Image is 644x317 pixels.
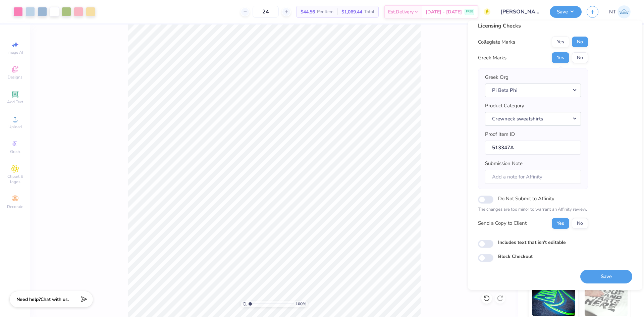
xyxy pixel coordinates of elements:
[478,219,527,227] div: Send a Copy to Client
[426,8,462,15] span: [DATE] - [DATE]
[16,296,41,303] strong: Need help?
[341,8,362,15] span: $1,069.44
[609,5,631,18] a: NT
[572,37,588,47] button: No
[498,239,566,246] label: Includes text that isn't editable
[495,5,545,18] input: Untitled Design
[317,8,333,15] span: Per Item
[296,301,306,307] span: 100 %
[7,99,23,105] span: Add Text
[7,50,23,55] span: Image AI
[388,8,414,15] span: Est. Delivery
[485,84,581,97] button: Pi Beta Phi
[498,253,533,260] label: Block Checkout
[485,112,581,126] button: Crewneck sweatshirts
[498,194,554,203] label: Do Not Submit to Affinity
[8,124,22,129] span: Upload
[618,5,631,18] img: Nestor Talens
[41,296,69,303] span: Chat with us.
[572,52,588,63] button: No
[580,270,632,283] button: Save
[466,9,473,14] span: FREE
[7,204,23,209] span: Decorate
[301,8,315,15] span: $44.56
[485,73,508,81] label: Greek Org
[532,283,575,316] img: Glow in the Dark Ink
[485,160,523,167] label: Submission Note
[3,174,27,184] span: Clipart & logos
[585,283,628,316] img: Water based Ink
[552,52,569,63] button: Yes
[478,54,506,62] div: Greek Marks
[485,170,581,184] input: Add a note for Affinity
[478,38,515,46] div: Collegiate Marks
[485,102,524,110] label: Product Category
[10,149,20,154] span: Greek
[364,8,374,15] span: Total
[552,37,569,47] button: Yes
[478,22,588,30] div: Licensing Checks
[8,74,22,80] span: Designs
[550,6,582,18] button: Save
[552,218,569,229] button: Yes
[485,130,515,138] label: Proof Item ID
[253,6,279,18] input: – –
[609,8,616,16] span: NT
[572,218,588,229] button: No
[478,206,588,213] p: The changes are too minor to warrant an Affinity review.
